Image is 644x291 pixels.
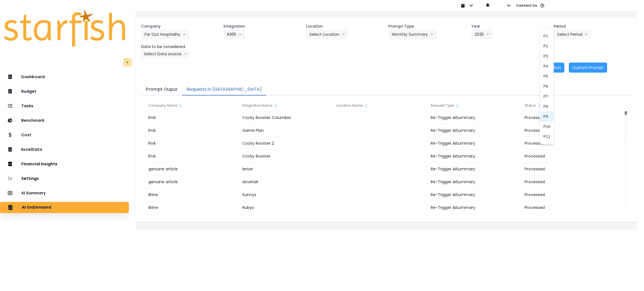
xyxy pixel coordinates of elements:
[182,84,266,96] button: Requests in [GEOGRAPHIC_DATA]
[471,29,493,39] button: 2025arrow down line
[21,191,46,195] p: AI Summary
[428,124,522,137] div: Re-Trigger AiSummary
[141,29,189,39] button: Far Out Hospitalityarrow down line
[540,29,554,144] ul: Select Periodarrow left line
[543,114,550,119] span: P9
[389,23,467,29] header: Prompt Type
[554,29,591,39] button: Select Periodarrow left line
[22,205,51,210] p: AI OnDemand
[224,29,245,39] button: R365arrow down line
[428,188,522,201] div: Re-Trigger AiSummary
[146,111,240,124] div: RVA
[240,175,333,188] div: dovetail
[146,100,240,111] div: Company Name
[543,104,550,109] span: P8
[522,100,616,111] div: Status
[543,33,550,39] span: P1
[146,150,240,163] div: RVA
[522,150,616,163] div: Processed
[569,63,607,73] button: Custom Prompt
[554,23,632,29] header: Period
[428,175,522,188] div: Re-Trigger AiSummary
[146,163,240,175] div: genuine article
[428,201,522,214] div: Re-Trigger AiSummary
[183,32,186,37] svg: arrow down line
[240,124,333,137] div: Game Plan
[342,32,345,37] svg: arrow down line
[141,50,190,58] button: Select Data sourcearrow down line
[240,201,333,214] div: Rubys
[428,111,522,124] div: Re-Trigger AiSummary
[306,29,349,39] button: Select Locationarrow down line
[522,137,616,150] div: Processed
[428,137,522,150] div: Re-Trigger AiSummary
[585,32,588,37] svg: arrow left line
[141,44,219,50] header: Data to be considered.
[389,29,437,39] button: Monthly Summaryarrow down line
[522,163,616,175] div: Processed
[146,175,240,188] div: genuine article
[455,104,460,108] svg: sort
[543,94,550,99] span: P7
[522,175,616,188] div: Processed
[146,188,240,201] div: Brine
[543,134,550,139] span: P11
[543,124,550,129] span: P10
[21,147,42,152] p: ExcelData
[522,111,616,124] div: Processed
[146,124,240,137] div: RVA
[428,163,522,175] div: Re-Trigger AiSummary
[471,23,549,29] header: Year
[184,51,187,57] svg: arrow down line
[334,100,428,111] div: Location Name
[522,124,616,137] div: Processed
[238,32,242,37] svg: arrow down line
[224,23,302,29] header: Integration
[543,43,550,49] span: P2
[21,75,45,79] p: Dashboard
[146,137,240,150] div: RVA
[543,84,550,89] span: P6
[21,118,44,123] p: Benchmark
[306,23,384,29] header: Location
[543,53,550,59] span: P3
[543,63,564,73] button: Re-Run
[240,100,333,111] div: Integration Name
[21,89,36,94] p: Budget
[21,133,31,137] p: Cost
[522,188,616,201] div: Processed
[428,150,522,163] div: Re-Trigger AiSummary
[522,201,616,214] div: Processed
[146,201,240,214] div: Brine
[364,104,368,108] svg: sort
[240,188,333,201] div: Sunnys
[543,63,550,69] span: P4
[141,23,219,29] header: Company
[240,111,333,124] div: Cocky Rooster Columbia
[430,32,434,37] svg: arrow down line
[543,73,550,79] span: P5
[240,150,333,163] div: Cocky Rooster
[141,84,182,96] button: Prompt Ouput
[428,100,522,111] div: Request Type
[537,104,542,108] svg: sort
[179,104,183,108] svg: sort
[274,104,278,108] svg: sort
[486,32,489,37] svg: arrow down line
[240,163,333,175] div: lenoir
[240,137,333,150] div: Cocky Rooster 2
[21,104,33,108] p: Tasks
